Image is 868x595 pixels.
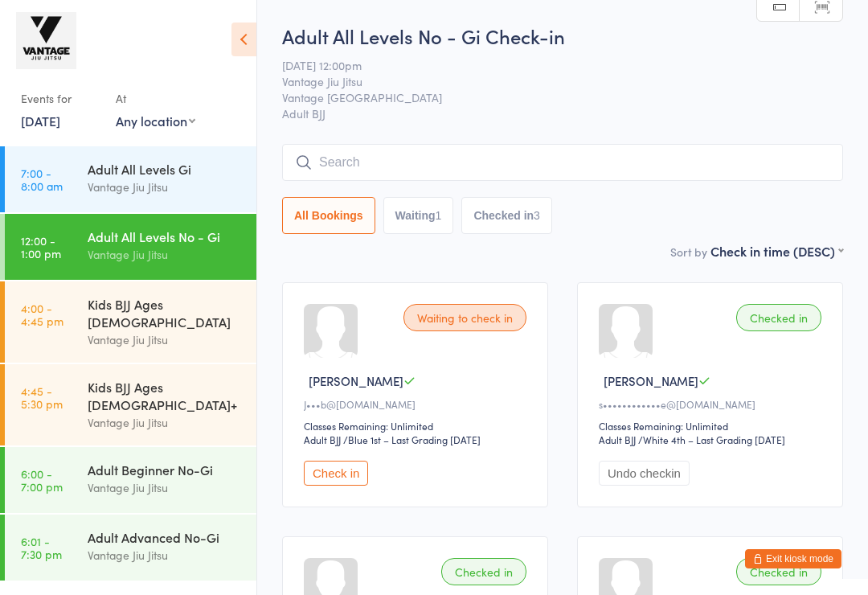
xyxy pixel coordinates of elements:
div: Vantage Jiu Jitsu [88,178,243,196]
div: J•••b@[DOMAIN_NAME] [304,397,531,411]
button: Checked in3 [461,197,552,234]
time: 6:01 - 7:30 pm [21,535,62,560]
button: Check in [304,461,368,486]
span: / Blue 1st – Last Grading [DATE] [343,433,481,446]
span: [PERSON_NAME] [309,372,403,389]
button: Waiting1 [383,197,454,234]
div: Vantage Jiu Jitsu [88,245,243,264]
div: Check in time (DESC) [710,242,843,260]
div: 3 [534,209,540,222]
a: 4:45 -5:30 pmKids BJJ Ages [DEMOGRAPHIC_DATA]+Vantage Jiu Jitsu [5,364,256,445]
span: / White 4th – Last Grading [DATE] [638,433,785,446]
span: [PERSON_NAME] [604,372,698,389]
div: s••••••••••••e@[DOMAIN_NAME] [599,397,826,411]
a: 6:00 -7:00 pmAdult Beginner No-GiVantage Jiu Jitsu [5,447,256,513]
div: Vantage Jiu Jitsu [88,478,243,497]
h2: Adult All Levels No - Gi Check-in [282,23,843,49]
div: Adult BJJ [599,433,636,446]
time: 4:00 - 4:45 pm [21,302,63,327]
label: Sort by [670,244,707,260]
span: Vantage [GEOGRAPHIC_DATA] [282,89,818,105]
button: Undo checkin [599,461,690,486]
div: Waiting to check in [403,304,526,331]
div: 1 [436,209,442,222]
div: Checked in [736,558,821,585]
a: 7:00 -8:00 amAdult All Levels GiVantage Jiu Jitsu [5,146,256,212]
time: 12:00 - 1:00 pm [21,234,61,260]
div: Vantage Jiu Jitsu [88,330,243,349]
span: Vantage Jiu Jitsu [282,73,818,89]
div: Classes Remaining: Unlimited [304,419,531,433]
div: Checked in [441,558,526,585]
button: All Bookings [282,197,375,234]
button: Exit kiosk mode [745,549,841,568]
div: Adult BJJ [304,433,341,446]
a: 4:00 -4:45 pmKids BJJ Ages [DEMOGRAPHIC_DATA]Vantage Jiu Jitsu [5,281,256,363]
div: At [116,85,195,112]
span: Adult BJJ [282,105,843,121]
img: Vantage Jiu Jitsu [16,12,76,69]
a: 6:01 -7:30 pmAdult Advanced No-GiVantage Jiu Jitsu [5,515,256,581]
div: Adult Advanced No-Gi [88,528,243,546]
time: 6:00 - 7:00 pm [21,467,63,493]
div: Vantage Jiu Jitsu [88,413,243,432]
div: Checked in [736,304,821,331]
div: Vantage Jiu Jitsu [88,546,243,564]
div: Events for [21,85,100,112]
div: Adult Beginner No-Gi [88,461,243,478]
span: [DATE] 12:00pm [282,57,818,73]
input: Search [282,144,843,181]
div: Any location [116,112,195,129]
div: Kids BJJ Ages [DEMOGRAPHIC_DATA] [88,295,243,330]
time: 7:00 - 8:00 am [21,166,63,192]
a: 12:00 -1:00 pmAdult All Levels No - GiVantage Jiu Jitsu [5,214,256,280]
div: Kids BJJ Ages [DEMOGRAPHIC_DATA]+ [88,378,243,413]
div: Adult All Levels Gi [88,160,243,178]
a: [DATE] [21,112,60,129]
div: Classes Remaining: Unlimited [599,419,826,433]
div: Adult All Levels No - Gi [88,228,243,245]
time: 4:45 - 5:30 pm [21,384,63,410]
